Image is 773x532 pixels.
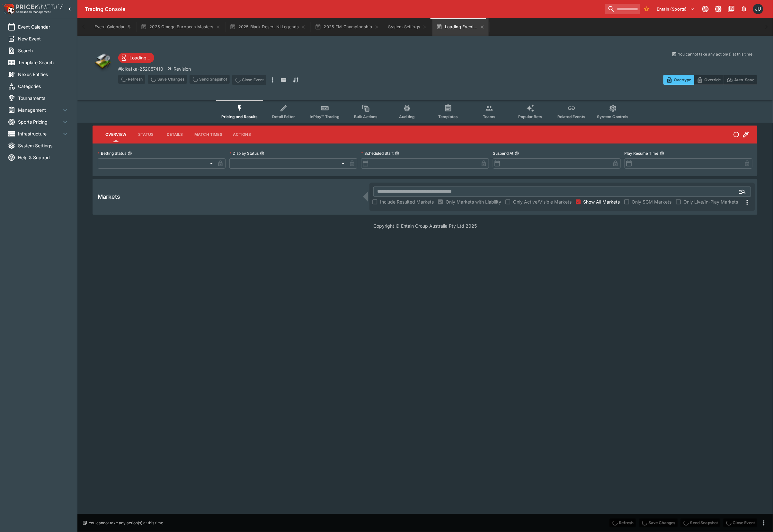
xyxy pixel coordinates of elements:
[395,151,399,156] button: Scheduled Start
[18,154,69,161] span: Help & Support
[2,3,15,15] img: PriceKinetics Logo
[753,4,763,14] div: Justin.Walsh
[272,114,295,119] span: Detail Editor
[269,75,277,85] button: more
[632,198,672,205] span: Only SGM Markets
[216,100,634,123] div: Event type filters
[385,18,431,36] button: System Settings
[18,35,69,42] span: New Event
[18,118,61,125] span: Sports Pricing
[93,51,113,72] img: other.png
[18,23,69,30] span: Event Calendar
[18,142,69,149] span: System Settings
[18,95,69,101] span: Tournaments
[100,127,131,142] button: Overview
[18,130,61,137] span: Infrastructure
[18,107,61,113] span: Management
[583,198,620,205] span: Show All Markets
[518,114,542,119] span: Popular Bets
[227,127,256,142] button: Actions
[663,75,694,85] button: Overtype
[515,151,519,156] button: Suspend At
[221,114,258,119] span: Pricing and Results
[660,151,664,156] button: Play Resume Time
[513,198,572,205] span: Only Active/Visible Markets
[260,151,264,156] button: Display Status
[700,3,711,15] button: Connected to PK
[725,3,737,15] button: Documentation
[674,76,691,83] p: Overtype
[642,4,652,14] button: No Bookmarks
[597,114,629,119] span: System Controls
[118,65,163,72] p: Copy To Clipboard
[189,127,227,142] button: Match Times
[432,18,489,36] button: Loading Event...
[137,18,225,36] button: 2025 Omega European Masters
[16,4,64,9] img: PriceKinetics
[229,151,259,156] p: Display Status
[173,65,191,72] p: Revision
[226,18,310,36] button: 2025 Black Desert NI Legends
[129,54,150,61] p: Loading...
[625,151,659,156] p: Play Resume Time
[128,151,132,156] button: Betting Status
[705,76,721,83] p: Override
[310,114,340,119] span: InPlay™ Trading
[18,83,69,90] span: Categories
[77,222,773,229] p: Copyright © Entain Group Australia Pty Ltd 2025
[85,6,602,13] div: Trading Console
[98,151,126,156] p: Betting Status
[446,198,501,205] span: Only Markets with Liability
[743,198,751,206] svg: More
[493,151,513,156] p: Suspend At
[684,198,738,205] span: Only Live/In-Play Markets
[160,127,189,142] button: Details
[91,18,136,36] button: Event Calendar
[737,186,748,197] button: Open
[18,47,69,54] span: Search
[18,59,69,66] span: Template Search
[89,520,164,526] p: You cannot take any action(s) at this time.
[131,127,160,142] button: Status
[738,3,750,15] button: Notifications
[678,51,754,57] p: You cannot take any action(s) at this time.
[380,198,434,205] span: Include Resulted Markets
[354,114,378,119] span: Bulk Actions
[734,76,755,83] p: Auto-Save
[605,4,640,14] input: search
[483,114,496,119] span: Teams
[16,11,51,13] img: Sportsbook Management
[724,75,758,85] button: Auto-Save
[311,18,383,36] button: 2025 FM Championship
[760,519,768,527] button: more
[18,71,69,78] span: Nexus Entities
[438,114,458,119] span: Templates
[98,193,120,200] h5: Markets
[713,3,724,15] button: Toggle light/dark mode
[653,4,698,14] button: Select Tenant
[557,114,585,119] span: Related Events
[399,114,415,119] span: Auditing
[751,2,765,16] button: Justin.Walsh
[663,75,758,85] div: Start From
[361,151,394,156] p: Scheduled Start
[694,75,724,85] button: Override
